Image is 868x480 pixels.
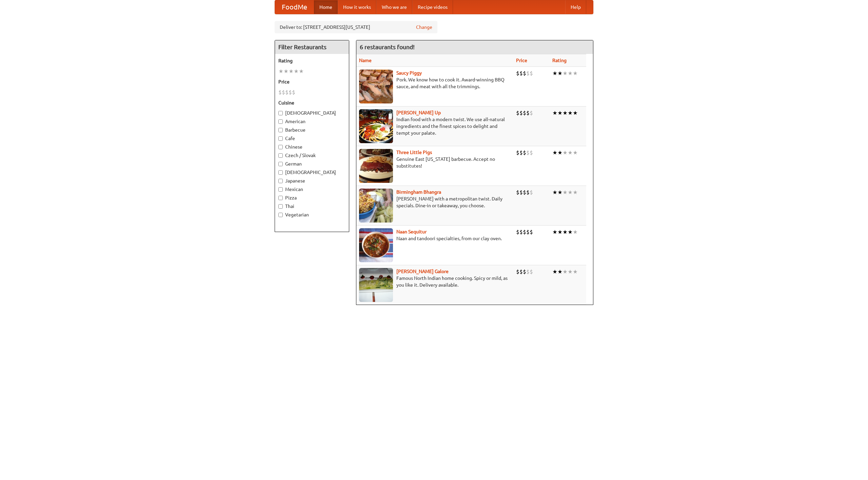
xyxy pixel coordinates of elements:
[278,119,283,124] input: American
[289,89,292,96] li: $
[359,195,511,209] p: [PERSON_NAME] with a metropolitan twist. Daily specials. Dine-in or takeaway, you choose.
[557,109,563,117] li: ★
[552,228,557,236] li: ★
[519,268,523,275] li: $
[396,150,432,155] b: Three Little Pigs
[416,24,432,31] a: Change
[573,149,578,156] li: ★
[359,156,511,169] p: Genuine East [US_STATE] barbecue. Accept no substitutes!
[530,70,533,77] li: $
[573,70,578,77] li: ★
[278,211,346,218] label: Vegetarian
[278,128,283,132] input: Barbecue
[278,203,346,210] label: Thai
[278,170,283,175] input: [DEMOGRAPHIC_DATA]
[359,109,393,143] img: curryup.jpg
[563,149,568,156] li: ★
[359,228,393,262] img: naansequitur.jpg
[314,0,338,14] a: Home
[292,89,295,96] li: $
[519,70,523,77] li: $
[516,70,519,77] li: $
[563,228,568,236] li: ★
[359,268,393,302] img: currygalore.jpg
[396,269,449,274] a: [PERSON_NAME] Galore
[396,189,441,195] a: Birmingham Bhangra
[376,0,412,14] a: Who we are
[519,109,523,117] li: $
[278,152,346,159] label: Czech / Slovak
[573,109,578,117] li: ★
[278,78,346,85] h5: Price
[396,110,441,115] a: [PERSON_NAME] Up
[275,21,437,33] div: Deliver to: [STREET_ADDRESS][US_STATE]
[573,189,578,196] li: ★
[552,189,557,196] li: ★
[573,228,578,236] li: ★
[278,187,283,192] input: Mexican
[278,118,346,125] label: American
[523,149,526,156] li: $
[285,89,289,96] li: $
[568,268,573,275] li: ★
[278,194,346,201] label: Pizza
[278,196,283,200] input: Pizza
[526,228,530,236] li: $
[278,177,346,184] label: Japanese
[516,109,519,117] li: $
[568,149,573,156] li: ★
[523,228,526,236] li: $
[530,149,533,156] li: $
[359,76,511,90] p: Pork. We know how to cook it. Award-winning BBQ sauce, and meat with all the trimmings.
[557,70,563,77] li: ★
[359,149,393,183] img: littlepigs.jpg
[557,268,563,275] li: ★
[338,0,376,14] a: How it works
[568,189,573,196] li: ★
[278,135,346,142] label: Cafe
[519,149,523,156] li: $
[278,110,346,116] label: [DEMOGRAPHIC_DATA]
[278,186,346,193] label: Mexican
[275,0,314,14] a: FoodMe
[299,68,304,75] li: ★
[552,109,557,117] li: ★
[526,70,530,77] li: $
[278,57,346,64] h5: Rating
[359,70,393,103] img: saucy.jpg
[563,268,568,275] li: ★
[530,109,533,117] li: $
[282,89,285,96] li: $
[568,228,573,236] li: ★
[526,149,530,156] li: $
[557,189,563,196] li: ★
[568,109,573,117] li: ★
[396,229,427,234] a: Naan Sequitur
[278,89,282,96] li: $
[519,228,523,236] li: $
[278,111,283,115] input: [DEMOGRAPHIC_DATA]
[359,235,511,242] p: Naan and tandoori specialties, from our clay oven.
[573,268,578,275] li: ★
[568,70,573,77] li: ★
[278,169,346,176] label: [DEMOGRAPHIC_DATA]
[516,268,519,275] li: $
[552,149,557,156] li: ★
[278,145,283,149] input: Chinese
[278,99,346,106] h5: Cuisine
[526,268,530,275] li: $
[523,70,526,77] li: $
[523,189,526,196] li: $
[552,70,557,77] li: ★
[278,68,283,75] li: ★
[278,153,283,158] input: Czech / Slovak
[396,70,422,76] a: Saucy Piggy
[359,58,372,63] a: Name
[359,116,511,136] p: Indian food with a modern twist. We use all-natural ingredients and the finest spices to delight ...
[552,58,567,63] a: Rating
[516,149,519,156] li: $
[289,68,294,75] li: ★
